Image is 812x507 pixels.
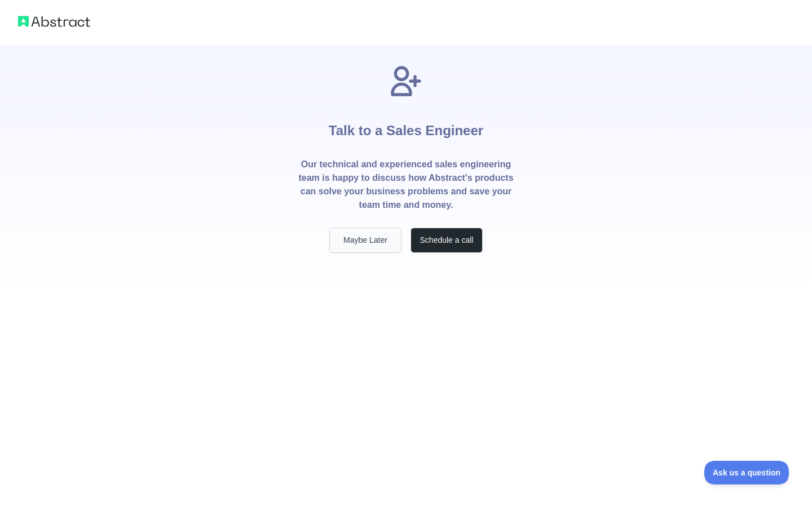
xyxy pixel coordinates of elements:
[329,99,483,158] h1: Talk to a Sales Engineer
[329,228,401,253] button: Maybe Later
[18,14,90,29] img: Abstract logo
[704,461,789,484] iframe: Toggle Customer Support
[298,158,514,212] p: Our technical and experienced sales engineering team is happy to discuss how Abstract's products ...
[411,228,483,253] button: Schedule a call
